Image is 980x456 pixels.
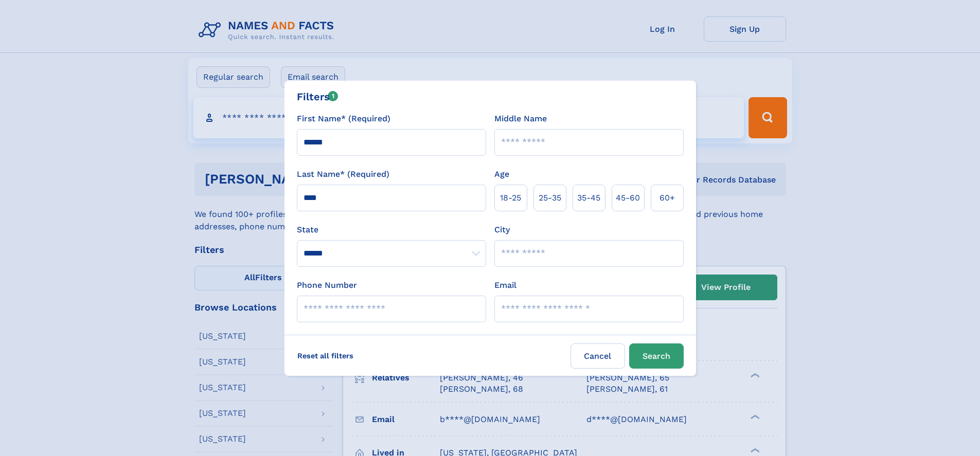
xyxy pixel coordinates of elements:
[500,192,521,204] span: 18‑25
[629,343,684,369] button: Search
[297,89,338,104] div: Filters
[297,113,390,125] label: First Name* (Required)
[494,224,510,236] label: City
[539,192,561,204] span: 25‑35
[297,168,389,180] label: Last Name* (Required)
[577,192,600,204] span: 35‑45
[616,192,640,204] span: 45‑60
[494,113,547,125] label: Middle Name
[660,192,675,204] span: 60+
[297,224,486,236] label: State
[297,279,357,291] label: Phone Number
[291,343,360,368] label: Reset all filters
[571,343,625,369] label: Cancel
[494,279,516,291] label: Email
[494,168,509,180] label: Age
